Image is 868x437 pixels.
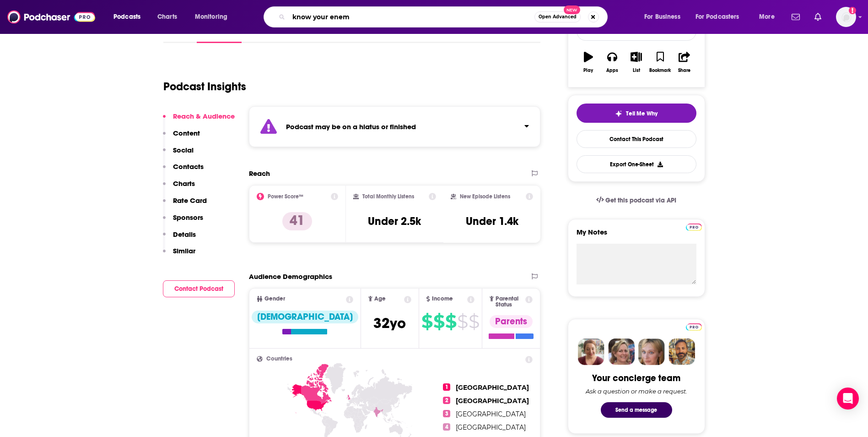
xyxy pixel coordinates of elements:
p: Content [173,129,200,137]
a: Pro website [686,322,702,331]
p: 41 [282,212,312,230]
img: Jules Profile [638,339,665,365]
button: List [624,46,648,79]
div: Apps [606,68,618,73]
button: Play [577,46,600,79]
span: $ [421,314,432,329]
img: User Profile [836,7,856,27]
h1: Podcast Insights [163,80,246,93]
button: Contacts [163,162,204,179]
img: Podchaser - Follow, Share and Rate Podcasts [7,8,95,26]
h2: Total Monthly Listens [362,193,414,200]
span: Income [432,296,453,302]
button: Reach & Audience [163,112,235,129]
button: Contact Podcast [163,280,235,297]
a: Get this podcast via API [589,189,684,212]
span: Countries [266,356,292,362]
div: Play [583,68,593,73]
div: Parents [490,315,533,328]
svg: Add a profile image [849,7,856,14]
span: Age [374,296,386,302]
span: Monitoring [195,11,227,23]
button: open menu [189,10,239,24]
button: Apps [600,46,624,79]
span: Logged in as smacnaughton [836,7,856,27]
span: Podcasts [113,11,140,23]
span: Charts [157,11,177,23]
p: Social [173,146,194,154]
button: open menu [753,10,786,24]
button: open menu [690,10,753,24]
img: Jon Profile [669,339,695,365]
button: Content [163,129,200,146]
h2: Audience Demographics [249,272,332,281]
img: Barbara Profile [608,339,635,365]
div: Share [678,68,690,73]
p: Rate Card [173,196,207,205]
img: Podchaser Pro [686,323,702,331]
button: Similar [163,246,195,263]
span: [GEOGRAPHIC_DATA] [456,423,526,432]
span: [GEOGRAPHIC_DATA] [456,383,529,392]
button: Charts [163,179,195,196]
p: Details [173,230,196,239]
span: 4 [443,423,450,431]
span: 2 [443,397,450,404]
strong: Podcast may be on a hiatus or finished [286,122,416,131]
a: Show notifications dropdown [811,9,825,25]
span: For Podcasters [695,11,739,23]
button: open menu [107,10,152,24]
span: Gender [264,296,285,302]
h2: New Episode Listens [460,193,510,200]
button: Bookmark [648,46,672,79]
button: Rate Card [163,196,207,213]
p: Sponsors [173,213,203,222]
div: Your concierge team [592,372,680,384]
span: 3 [443,410,450,417]
div: [DEMOGRAPHIC_DATA] [252,311,358,323]
p: Charts [173,179,195,188]
span: More [759,11,775,23]
span: [GEOGRAPHIC_DATA] [456,410,526,418]
h3: Under 1.4k [466,214,518,228]
button: Sponsors [163,213,203,230]
button: Social [163,146,194,163]
span: New [564,5,580,14]
img: Sydney Profile [578,339,604,365]
label: My Notes [577,228,696,244]
p: Similar [173,246,195,255]
img: tell me why sparkle [615,110,622,117]
h3: Under 2.5k [368,214,421,228]
span: $ [457,314,468,329]
span: Parental Status [496,296,524,308]
button: Export One-Sheet [577,155,696,173]
div: List [633,68,640,73]
input: Search podcasts, credits, & more... [289,10,534,24]
span: For Business [644,11,680,23]
button: Open AdvancedNew [534,11,581,22]
span: $ [469,314,479,329]
span: Open Advanced [539,15,577,19]
p: Reach & Audience [173,112,235,120]
a: Pro website [686,222,702,231]
span: 32 yo [373,314,406,332]
span: $ [445,314,456,329]
section: Click to expand status details [249,106,541,147]
a: Show notifications dropdown [788,9,803,25]
button: tell me why sparkleTell Me Why [577,104,696,123]
a: Contact This Podcast [577,130,696,148]
span: $ [433,314,444,329]
span: [GEOGRAPHIC_DATA] [456,397,529,405]
h2: Power Score™ [268,193,303,200]
span: Tell Me Why [626,110,658,117]
img: Podchaser Pro [686,224,702,231]
button: Send a message [601,402,672,418]
div: Open Intercom Messenger [837,388,859,410]
h2: Reach [249,169,270,178]
button: open menu [638,10,692,24]
div: Ask a question or make a request. [586,388,687,395]
a: Charts [151,10,183,24]
button: Show profile menu [836,7,856,27]
button: Share [672,46,696,79]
